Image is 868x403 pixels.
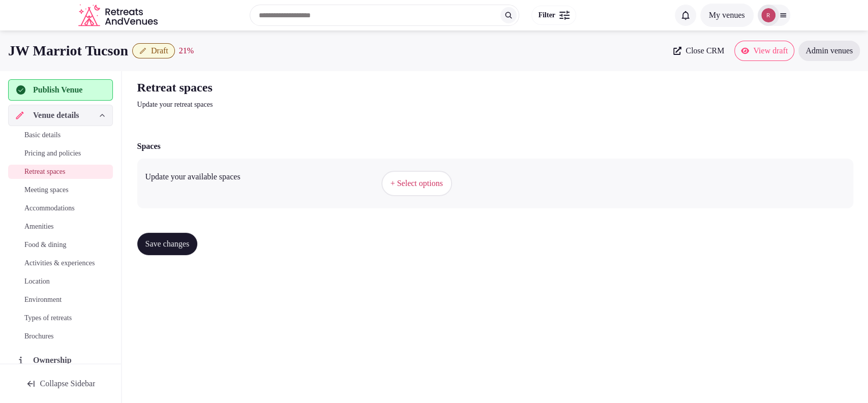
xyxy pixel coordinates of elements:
[761,8,775,22] img: robiejavier
[137,100,479,110] p: Update your retreat spaces
[179,45,194,57] button: 21%
[151,46,168,56] span: Draft
[8,350,113,371] a: Ownership
[179,45,194,57] div: 21 %
[531,6,576,25] button: Filter
[145,239,190,249] span: Save changes
[8,329,113,344] a: Brochures
[33,84,82,96] span: Publish Venue
[734,41,794,61] a: View draft
[24,148,81,159] span: Pricing and policies
[391,178,443,189] span: + Select options
[700,11,754,19] a: My venues
[33,354,76,366] span: Ownership
[24,313,72,323] span: Types of retreats
[24,222,54,232] span: Amenities
[700,4,754,27] button: My venues
[24,203,75,213] span: Accommodations
[798,41,860,61] a: Admin venues
[667,41,730,61] a: Close CRM
[8,41,128,60] h1: JW Marriot Tucson
[8,256,113,270] a: Activities & experiences
[685,46,724,56] span: Close CRM
[8,293,113,307] a: Environment
[538,10,555,20] span: Filter
[24,240,66,250] span: Food & dining
[24,130,61,140] span: Basic details
[24,276,50,287] span: Location
[78,4,160,27] svg: Retreats and Venues company logo
[805,46,853,56] span: Admin venues
[8,146,113,161] a: Pricing and policies
[24,258,95,268] span: Activities & experiences
[24,331,54,342] span: Brochures
[8,128,113,142] a: Basic details
[132,43,175,58] button: Draft
[137,79,479,96] h2: Retreat spaces
[8,373,113,395] button: Collapse Sidebar
[8,165,113,179] a: Retreat spaces
[8,183,113,197] a: Meeting spaces
[8,220,113,234] a: Amenities
[40,379,96,389] span: Collapse Sidebar
[8,201,113,215] a: Accommodations
[381,171,452,196] button: + Select options
[78,4,160,27] a: Visit the homepage
[24,295,62,305] span: Environment
[24,185,69,195] span: Meeting spaces
[137,140,161,152] h2: Spaces
[753,46,788,56] span: View draft
[33,109,79,121] span: Venue details
[8,238,113,252] a: Food & dining
[8,274,113,289] a: Location
[24,167,65,177] span: Retreat spaces
[8,311,113,325] a: Types of retreats
[145,173,373,181] label: Update your available spaces
[8,79,113,101] button: Publish Venue
[137,233,198,255] button: Save changes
